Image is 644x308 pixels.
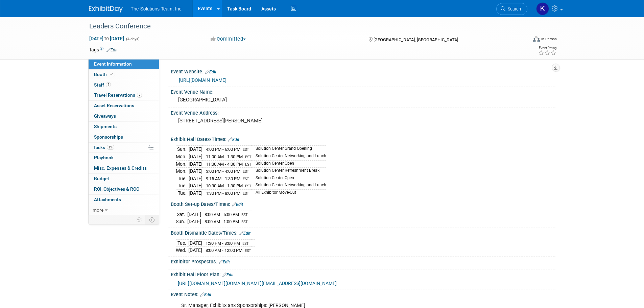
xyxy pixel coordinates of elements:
a: Edit [205,70,216,74]
span: EST [243,169,249,174]
td: Tue. [176,182,189,190]
span: 10:30 AM - 1:30 PM [206,183,243,188]
div: Exhibit Hall Floor Plan: [171,269,555,278]
button: Committed [208,35,248,43]
a: Edit [219,260,230,264]
a: Staff4 [89,80,159,90]
a: Travel Reservations2 [89,90,159,100]
div: [GEOGRAPHIC_DATA] [176,95,550,105]
div: Event Venue Name: [171,87,555,95]
span: 8:00 AM - 1:00 PM [205,219,239,224]
a: Edit [222,273,234,277]
td: Tue. [176,239,188,247]
span: 3:00 PM - 4:00 PM [206,169,240,174]
span: 8:00 AM - 5:00 PM [205,212,239,217]
span: 1:30 PM - 8:00 PM [206,191,240,196]
td: [DATE] [189,160,202,168]
td: [DATE] [187,218,201,225]
td: Mon. [176,153,189,161]
a: Edit [228,137,239,142]
span: 11:00 AM - 4:00 PM [206,162,243,167]
span: Tasks [93,145,114,150]
span: EST [245,184,252,188]
span: 1:30 PM - 8:00 PM [206,241,240,246]
a: Budget [89,174,159,184]
td: [DATE] [189,189,202,196]
td: Mon. [176,160,189,168]
a: ROI, Objectives & ROO [89,184,159,194]
a: Edit [200,292,211,297]
span: Booth [94,72,115,77]
span: EST [245,248,251,253]
td: [DATE] [189,146,202,153]
span: 8:00 AM - 12:00 PM [206,248,242,253]
span: EST [242,241,249,246]
span: Giveaways [94,113,116,119]
a: Asset Reservations [89,101,159,111]
span: [URL][DOMAIN_NAME][DOMAIN_NAME][EMAIL_ADDRESS][DOMAIN_NAME] [178,281,337,286]
a: Misc. Expenses & Credits [89,163,159,173]
a: Booth [89,70,159,80]
div: Booth Set-up Dates/Times: [171,199,555,208]
span: [GEOGRAPHIC_DATA], [GEOGRAPHIC_DATA] [374,37,458,42]
span: Misc. Expenses & Credits [94,165,147,171]
a: Edit [106,48,118,52]
span: 1% [107,145,114,150]
span: EST [243,191,249,196]
div: Exhibit Hall Dates/Times: [171,134,555,143]
a: more [89,205,159,215]
div: Event Website: [171,67,555,75]
a: Search [496,3,527,15]
td: Solution Center Open [252,160,326,168]
span: Travel Reservations [94,92,142,98]
span: ROI, Objectives & ROO [94,186,139,192]
td: Solution Center Open [252,175,326,182]
a: [URL][DOMAIN_NAME] [179,77,226,83]
span: EST [245,155,252,159]
span: Search [505,6,521,11]
a: Edit [232,202,243,207]
td: Tue. [176,175,189,182]
a: Playbook [89,153,159,163]
div: Event Format [487,35,557,45]
div: Event Venue Address: [171,108,555,116]
td: [DATE] [189,182,202,190]
span: Shipments [94,124,117,129]
td: All Exhibitor Move-Out [252,189,326,196]
span: Staff [94,82,111,88]
a: Shipments [89,122,159,132]
img: Kaelon Harris [536,2,549,15]
td: [DATE] [189,168,202,175]
div: Leaders Conference [87,20,517,32]
span: 2 [137,93,142,98]
span: The Solutions Team, Inc. [131,6,183,11]
td: Sun. [176,218,187,225]
td: Solution Center Grand Opening [252,146,326,153]
a: Event Information [89,59,159,69]
span: 4:00 PM - 6:00 PM [206,147,240,152]
td: Mon. [176,168,189,175]
span: Budget [94,176,109,181]
td: Toggle Event Tabs [145,215,159,224]
span: Asset Reservations [94,103,134,108]
a: Edit [239,231,251,236]
td: Solution Center Refreshment Break [252,168,326,175]
span: Event Information [94,61,132,67]
td: Sun. [176,146,189,153]
span: 4 [106,82,111,87]
span: EST [241,220,248,224]
pre: [STREET_ADDRESS][PERSON_NAME] [178,118,324,124]
td: Sat. [176,211,187,218]
span: EST [245,162,252,167]
div: Booth Dismantle Dates/Times: [171,228,555,237]
span: EST [243,147,249,152]
td: [DATE] [189,153,202,161]
td: [DATE] [188,239,202,247]
a: Giveaways [89,111,159,121]
span: (4 days) [125,37,140,41]
td: [DATE] [189,175,202,182]
span: Sponsorships [94,134,123,140]
div: Event Notes: [171,289,555,298]
img: Format-Inperson.png [533,36,540,42]
a: Attachments [89,195,159,205]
